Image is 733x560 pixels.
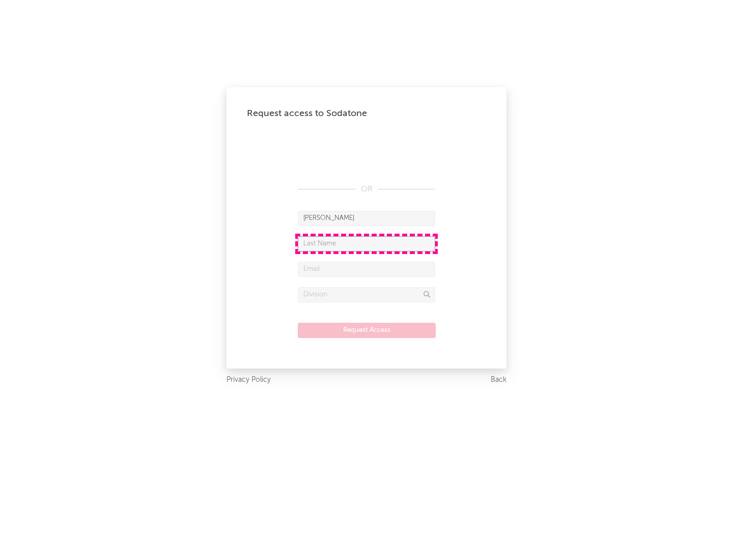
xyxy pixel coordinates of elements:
input: Last Name [298,236,435,251]
div: OR [298,183,435,195]
a: Privacy Policy [227,374,271,386]
div: Request access to Sodatone [247,107,486,120]
button: Request Access [298,323,436,338]
input: Email [298,262,435,277]
input: Division [298,287,435,302]
a: Back [491,374,506,386]
input: First Name [298,211,435,226]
